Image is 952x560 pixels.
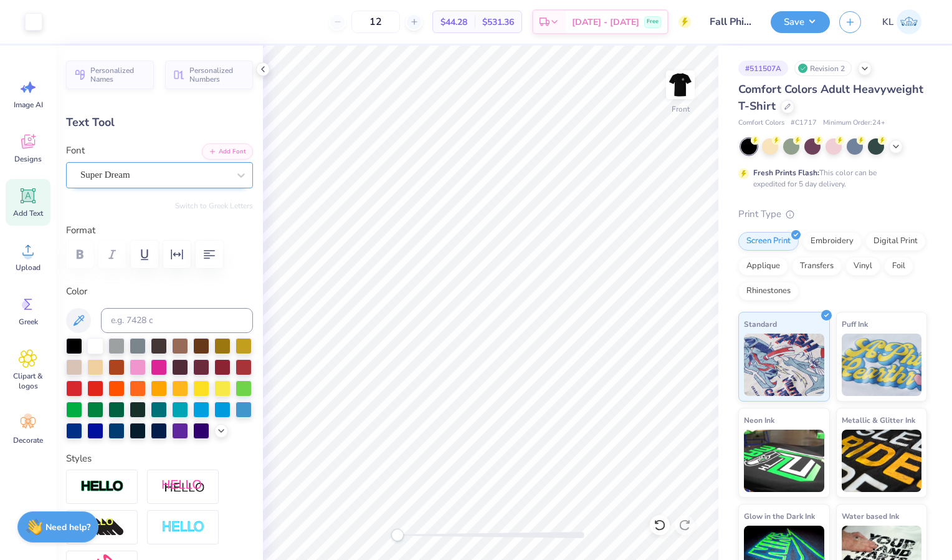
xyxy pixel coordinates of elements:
[897,9,921,34] img: Kaitlynn Lawson
[66,223,253,238] label: Format
[202,143,253,160] button: Add Font
[884,257,913,276] div: Foil
[647,17,659,26] span: Free
[66,284,253,299] label: Color
[66,143,85,158] label: Font
[572,16,639,29] span: [DATE] - [DATE]
[66,451,92,466] label: Styles
[794,60,852,76] div: Revision 2
[845,257,880,276] div: Vinyl
[738,82,923,113] span: Comfort Colors Adult Heavyweight T-Shirt
[189,66,245,84] span: Personalized Numbers
[7,371,49,391] span: Clipart & logos
[738,60,788,76] div: # 511507A
[738,232,799,251] div: Screen Print
[842,334,922,396] img: Puff Ink
[738,282,799,301] div: Rhinestones
[101,308,253,333] input: e.g. 7428 c
[802,232,862,251] div: Embroidery
[351,11,400,33] input: – –
[744,334,824,396] img: Standard
[668,72,693,97] img: Front
[672,104,690,115] div: Front
[440,16,467,29] span: $44.28
[842,317,868,331] span: Puff Ink
[771,11,830,33] button: Save
[19,317,38,327] span: Greek
[753,168,819,178] strong: Fresh Prints Flash:
[792,257,842,276] div: Transfers
[882,15,893,29] span: KL
[744,509,815,523] span: Glow in the Dark Ink
[13,208,43,218] span: Add Text
[842,413,915,427] span: Metallic & Glitter Ink
[482,16,514,29] span: $531.36
[865,232,926,251] div: Digital Print
[161,479,205,495] img: Shadow
[744,430,824,492] img: Neon Ink
[66,60,154,89] button: Personalized Names
[165,60,253,89] button: Personalized Numbers
[700,9,761,34] input: Untitled Design
[738,207,927,221] div: Print Type
[45,521,90,533] strong: Need help?
[753,167,907,190] div: This color can be expedited for 5 day delivery.
[13,435,43,445] span: Decorate
[744,413,774,427] span: Neon Ink
[16,263,40,273] span: Upload
[14,100,43,110] span: Image AI
[161,520,205,534] img: Negative Space
[738,118,784,128] span: Comfort Colors
[175,201,253,211] button: Switch to Greek Letters
[66,114,253,131] div: Text Tool
[14,154,42,164] span: Designs
[842,509,899,523] span: Water based Ink
[738,257,788,276] div: Applique
[744,317,777,331] span: Standard
[90,66,146,84] span: Personalized Names
[842,430,922,492] img: Metallic & Glitter Ink
[823,118,885,128] span: Minimum Order: 24 +
[80,480,124,494] img: Stroke
[877,9,927,34] a: KL
[391,529,404,541] div: Accessibility label
[791,118,817,128] span: # C1717
[80,518,124,538] img: 3D Illusion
